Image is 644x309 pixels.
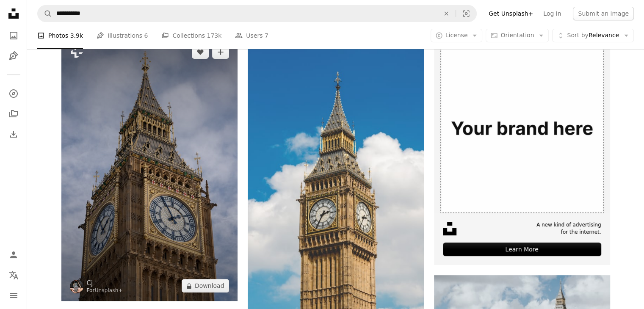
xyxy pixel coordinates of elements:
[484,7,538,20] a: Get Unsplash+
[248,174,424,181] a: Big Ben, London
[456,6,476,22] button: Visual search
[161,22,221,49] a: Collections 173k
[443,243,601,256] div: Learn More
[61,37,238,301] img: a tall clock tower with a sky background
[182,279,229,292] button: Download
[434,37,610,265] a: A new kind of advertisingfor the internet.Learn More
[87,279,123,287] a: Cj
[445,32,468,39] span: License
[5,47,22,64] a: Illustrations
[61,165,238,173] a: a tall clock tower with a sky background
[70,280,83,293] img: Go to Cj's profile
[573,7,634,20] button: Submit an image
[437,6,456,22] button: Clear
[552,29,634,42] button: Sort byRelevance
[536,221,601,236] span: A new kind of advertising for the internet.
[5,85,22,102] a: Explore
[5,287,22,304] button: Menu
[95,287,123,293] a: Unsplash+
[567,31,619,40] span: Relevance
[87,287,123,294] div: For
[5,126,22,143] a: Download History
[97,22,148,49] a: Illustrations 6
[5,246,22,263] a: Log in / Sign up
[144,31,148,40] span: 6
[192,45,209,59] button: Like
[5,5,22,24] a: Home — Unsplash
[5,267,22,284] button: Language
[567,32,588,39] span: Sort by
[37,5,477,22] form: Find visuals sitewide
[500,32,534,39] span: Orientation
[434,37,610,213] img: file-1635990775102-c9800842e1cdimage
[538,7,566,20] a: Log in
[486,29,549,42] button: Orientation
[38,6,52,22] button: Search Unsplash
[212,45,229,59] button: Add to Collection
[207,31,221,40] span: 173k
[431,29,483,42] button: License
[235,22,268,49] a: Users 7
[265,31,268,40] span: 7
[5,105,22,122] a: Collections
[5,27,22,44] a: Photos
[443,222,456,235] img: file-1631678316303-ed18b8b5cb9cimage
